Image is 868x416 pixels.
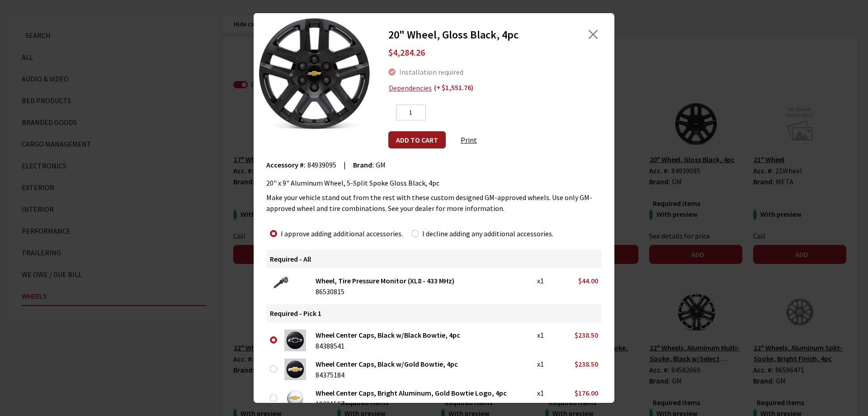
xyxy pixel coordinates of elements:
[561,359,598,369] div: $238.50
[270,309,321,318] span: Required - Pick 1
[537,330,550,340] div: x1
[388,131,446,148] button: Add to cart
[422,228,553,239] label: I decline adding any additional accessories.
[449,131,485,148] button: Print
[270,254,311,263] span: Required - All
[399,67,463,77] span: Installation required
[388,28,563,42] h2: 20" Wheel, Gloss Black, 4pc
[353,159,374,170] label: Brand:
[316,359,526,369] div: Wheel Center Caps, Black w/Gold Bowtie, 4pc
[316,340,526,351] div: 84388541
[561,387,598,398] div: $176.00
[254,13,374,133] img: Image for 20" Wheel, Gloss Black, 4pc
[281,228,403,239] label: I approve adding additional accessories.
[316,387,526,398] div: Wheel Center Caps, Bright Aluminum, Gold Bowtie Logo, 4pc
[537,275,550,286] div: x1
[266,177,602,188] div: 20" x 9" Aluminum Wheel, 5-Split Spoke Gloss Black, 4pc
[537,359,550,369] div: x1
[434,82,473,94] span: (+ $1,551.76)
[270,275,292,290] img: Image for Wheel, Tire Pressure Monitor (XL8 - 433 MHz)
[537,387,550,398] div: x1
[284,330,306,351] img: Image for Wheel Center Caps, Black w/Black Bowtie, 4pc
[284,387,306,409] img: Image for Wheel Center Caps, Bright Aluminum, Gold Bowtie Logo, 4pc
[586,28,600,41] button: Close
[316,398,526,409] div: 19301597
[266,192,602,214] div: Make your vehicle stand out from the rest with these custom designed GM-approved wheels. Use only...
[316,330,526,340] div: Wheel Center Caps, Black w/Black Bowtie, 4pc
[388,82,432,94] button: Dependencies
[284,359,306,380] img: Image for Wheel Center Caps, Black w/Gold Bowtie, 4pc
[376,160,386,169] span: GM
[316,369,526,380] div: 84375184
[561,275,598,286] div: $44.00
[307,160,336,169] span: 84939095
[316,275,526,286] div: Wheel, Tire Pressure Monitor (XL8 - 433 MHz)
[316,286,526,297] div: 86530815
[388,42,600,63] div: $4,284.26
[266,159,306,170] label: Accessory #:
[344,160,346,169] span: |
[561,330,598,340] div: $238.50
